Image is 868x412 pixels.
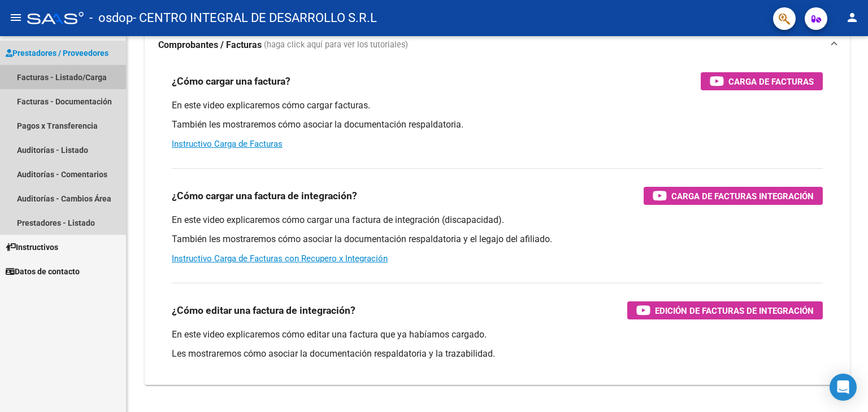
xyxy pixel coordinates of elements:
div: Open Intercom Messenger [830,374,857,401]
p: En este video explicaremos cómo cargar una factura de integración (discapacidad). [172,214,823,226]
span: - CENTRO INTEGRAL DE DESARROLLO S.R.L [133,6,377,30]
p: En este video explicaremos cómo editar una factura que ya habíamos cargado. [172,328,823,341]
mat-expansion-panel-header: Comprobantes / Facturas (haga click aquí para ver los tutoriales) [145,27,850,63]
span: - osdop [89,6,133,30]
a: Instructivo Carga de Facturas [172,139,283,149]
span: Carga de Facturas [728,74,814,89]
mat-icon: person [845,11,859,24]
p: También les mostraremos cómo asociar la documentación respaldatoria y el legajo del afiliado. [172,233,823,246]
a: Instructivo Carga de Facturas con Recupero x Integración [172,253,388,264]
span: Carga de Facturas Integración [671,189,814,203]
span: Prestadores / Proveedores [6,47,108,59]
span: Edición de Facturas de integración [655,304,814,318]
span: Datos de contacto [6,265,80,278]
span: Instructivos [6,241,58,253]
button: Carga de Facturas [701,72,823,90]
h3: ¿Cómo cargar una factura de integración? [172,188,357,204]
div: Comprobantes / Facturas (haga click aquí para ver los tutoriales) [145,63,850,385]
h3: ¿Cómo editar una factura de integración? [172,303,355,318]
button: Carga de Facturas Integración [644,187,823,205]
p: En este video explicaremos cómo cargar facturas. [172,99,823,112]
h3: ¿Cómo cargar una factura? [172,73,290,89]
button: Edición de Facturas de integración [627,301,823,319]
mat-icon: menu [9,11,23,24]
strong: Comprobantes / Facturas [158,39,262,51]
p: También les mostraremos cómo asociar la documentación respaldatoria. [172,119,823,131]
span: (haga click aquí para ver los tutoriales) [264,39,408,51]
p: Les mostraremos cómo asociar la documentación respaldatoria y la trazabilidad. [172,348,823,360]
